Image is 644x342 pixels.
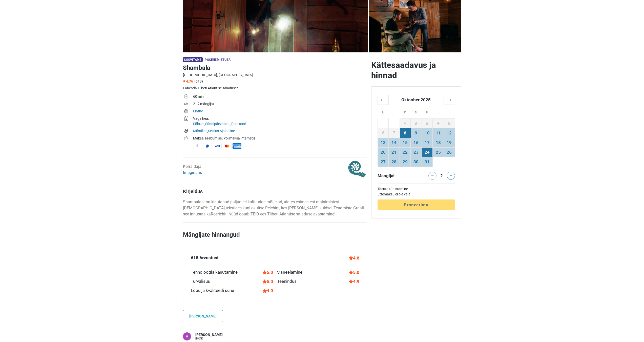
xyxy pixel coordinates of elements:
[183,310,223,322] a: [PERSON_NAME]
[193,136,367,141] div: Maksa saabumisel, või maksa internetis
[433,128,444,138] td: 11
[193,128,367,135] td: , ,
[183,72,367,78] div: [GEOGRAPHIC_DATA], [GEOGRAPHIC_DATA]
[193,143,202,149] span: Sularaha
[422,147,433,157] td: 24
[400,105,411,118] th: K
[349,255,359,261] div: 4.8
[444,118,455,128] td: 5
[444,147,455,157] td: 26
[433,105,444,118] th: L
[191,287,234,294] div: Lõbu ja kvaliteedi suhe
[389,157,400,167] td: 28
[183,79,193,83] span: 4.76
[183,86,367,91] div: Lahenda Tiibeti Atlantise saladused
[349,278,359,285] div: 4.9
[183,164,202,176] div: Korraldaja
[193,93,367,101] td: 60 min
[433,147,444,157] td: 25
[213,143,222,149] span: Visa
[371,60,461,80] h2: Kättesaadavus ja hinnad
[183,170,202,175] a: Imaginaris
[378,157,389,167] td: 27
[376,172,416,180] div: Mängijat
[411,157,422,167] td: 30
[263,278,273,285] div: 5.0
[378,192,455,197] td: Ettemaksu ei ole vaja
[191,255,219,261] div: 618 Arvustust
[205,122,231,126] a: Sünnipäevapidu
[183,80,185,82] img: Star
[439,172,445,179] div: 2
[389,138,400,147] td: 14
[378,105,389,118] th: E
[411,105,422,118] th: N
[422,105,433,118] th: R
[191,269,238,276] div: Tehnoloogia kasutamine
[444,138,455,147] td: 19
[193,129,207,133] a: Müstiline
[389,147,400,157] td: 21
[220,129,235,133] a: Ajalooline
[183,57,203,62] span: Soovitame
[349,269,359,276] div: 5.0
[183,63,367,72] h1: Shambala
[277,269,302,276] div: Sisseelamine
[193,101,367,108] td: 2 - 7 mängijat
[183,199,367,217] p: Shambalast on kirjutanud paljud eri kultuuride mõtlejad, alates esimestest mainimistest [DEMOGRAP...
[193,109,203,113] a: Lihtne
[389,128,400,138] td: 7
[194,79,203,83] span: (618)
[208,129,219,133] a: Seiklus
[378,147,389,157] td: 20
[223,143,232,149] span: MasterCard
[411,138,422,147] td: 16
[233,143,241,149] span: American Express
[378,138,389,147] td: 13
[195,332,223,337] div: [PERSON_NAME]
[193,115,367,128] td: , ,
[400,118,411,128] td: 1
[378,186,455,192] td: Tasuta tühistamine
[195,337,223,340] div: [DATE]
[422,128,433,138] td: 10
[411,118,422,128] td: 2
[400,157,411,167] td: 29
[193,122,204,126] a: Sõbrad
[378,95,389,105] th: ←
[422,157,433,167] td: 31
[183,188,367,194] h4: Kirjeldus
[444,95,455,105] th: →
[411,128,422,138] td: 9
[263,269,273,276] div: 5.0
[400,138,411,147] td: 15
[411,147,422,157] td: 23
[433,138,444,147] td: 18
[193,116,367,121] div: Väga hea:
[422,118,433,128] td: 3
[183,230,367,247] h2: Mängijate hinnangud
[444,105,455,118] th: P
[422,138,433,147] td: 17
[277,278,297,285] div: Teenindus
[389,95,444,105] th: Oktoober 2025
[444,128,455,138] td: 12
[400,147,411,157] td: 22
[348,160,367,179] img: 3cec07e9ba5f5bb2l.png
[389,105,400,118] th: T
[191,278,210,285] div: Turvalisus
[378,128,389,138] td: 6
[263,287,273,294] div: 4.0
[203,143,212,149] span: PayPal
[231,122,246,126] a: Perekond
[400,128,411,138] td: 8
[205,58,231,62] span: Põgenemistuba
[433,118,444,128] td: 4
